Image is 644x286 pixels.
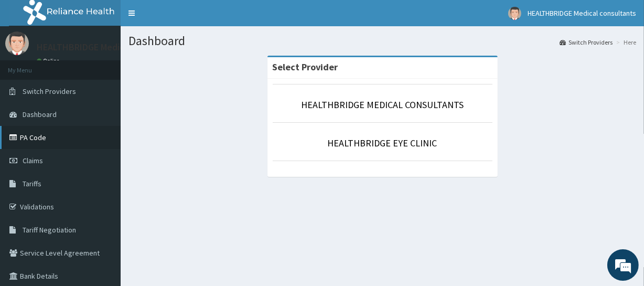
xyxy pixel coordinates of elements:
li: Here [614,38,636,47]
p: HEALTHBRIDGE Medical consultants [37,43,183,52]
img: User Image [508,7,521,20]
span: Tariffs [23,179,41,188]
a: HEALTHBRIDGE EYE CLINIC [328,137,437,149]
span: Claims [23,156,43,165]
span: Switch Providers [23,87,76,96]
a: Online [37,57,62,65]
span: Tariff Negotiation [23,225,76,235]
a: HEALTHBRIDGE MEDICAL CONSULTANTS [301,99,464,111]
h1: Dashboard [128,34,636,48]
span: Dashboard [23,110,57,119]
strong: Select Provider [273,61,338,73]
a: Switch Providers [560,38,613,47]
span: HEALTHBRIDGE Medical consultants [528,8,636,18]
img: User Image [5,31,29,55]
